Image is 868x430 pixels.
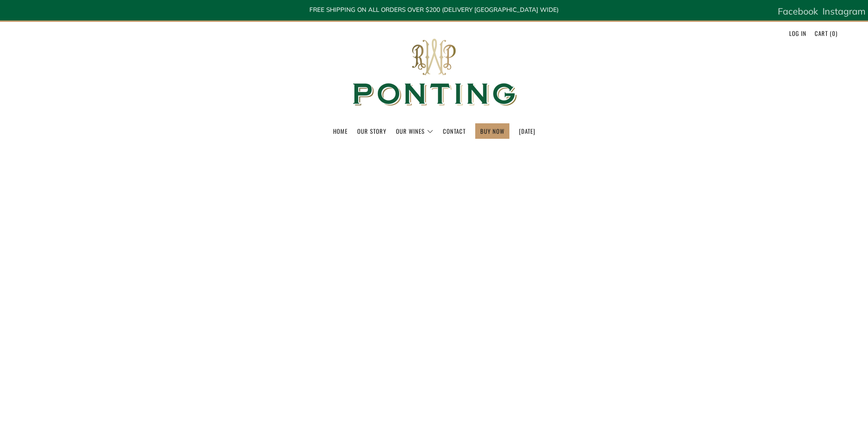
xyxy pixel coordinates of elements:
span: 0 [832,29,836,38]
span: Facebook [778,5,818,17]
a: Log in [789,26,806,40]
span: Instagram [822,5,866,17]
img: Ponting Wines [343,22,525,123]
a: Our Story [357,124,386,138]
a: BUY NOW [480,124,504,138]
a: Cart (0) [815,26,837,40]
a: Instagram [822,2,866,20]
a: Our Wines [396,124,433,138]
a: Home [333,124,348,138]
a: Facebook [778,2,818,20]
a: [DATE] [519,124,535,138]
a: Contact [443,124,466,138]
